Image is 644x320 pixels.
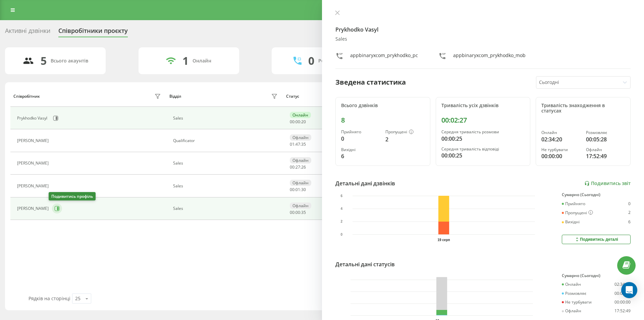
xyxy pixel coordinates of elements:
[308,54,314,67] div: 0
[562,300,592,305] div: Не турбувати
[341,116,425,124] div: 8
[290,180,311,186] div: Офлайн
[318,58,351,64] div: Розмовляють
[562,273,631,278] div: Сумарно (Сьогодні)
[441,151,525,159] div: 00:00:25
[290,141,294,147] span: 01
[541,135,580,143] div: 02:34:20
[173,184,279,188] div: Sales
[290,210,294,215] span: 00
[340,220,342,223] text: 2
[169,94,181,99] div: Відділ
[290,157,311,164] div: Офлайн
[621,282,637,298] div: Open Intercom Messenger
[628,220,631,224] div: 6
[58,27,128,38] div: Співробітники проєкту
[290,202,311,209] div: Офлайн
[286,94,299,99] div: Статус
[335,179,395,187] div: Детальні дані дзвінків
[17,206,50,211] div: [PERSON_NAME]
[628,210,631,216] div: 2
[296,210,300,215] span: 00
[51,58,88,64] div: Всього акаунтів
[614,282,631,287] div: 02:34:20
[562,235,631,244] button: Подивитись деталі
[385,135,424,143] div: 2
[584,181,631,186] a: Подивитись звіт
[586,147,625,152] div: Офлайн
[341,103,425,108] div: Всього дзвінків
[173,138,279,143] div: Qualificator
[453,52,526,62] div: appbinaryxcom_prykhodko_mob
[193,58,211,64] div: Онлайн
[301,141,306,147] span: 35
[541,147,580,152] div: Не турбувати
[586,130,625,135] div: Розмовляє
[341,130,380,134] div: Прийнято
[614,300,631,305] div: 00:00:00
[290,165,306,170] div: : :
[335,26,631,34] h4: Prykhodko Vasyl
[562,291,586,296] div: Розмовляє
[301,119,306,125] span: 20
[17,184,50,188] div: [PERSON_NAME]
[290,119,294,125] span: 00
[335,260,395,268] div: Детальні дані статусів
[290,187,306,192] div: : :
[340,233,342,236] text: 0
[614,309,631,313] div: 17:52:49
[441,135,525,143] div: 00:00:25
[541,152,580,160] div: 00:00:00
[301,210,306,215] span: 35
[385,130,424,135] div: Пропущені
[17,161,50,166] div: [PERSON_NAME]
[341,152,380,160] div: 6
[340,207,342,211] text: 4
[290,120,306,124] div: : :
[17,116,49,121] div: Prykhodko Vasyl
[296,187,300,192] span: 01
[335,77,406,87] div: Зведена статистика
[290,142,306,147] div: : :
[441,103,525,108] div: Тривалість усіх дзвінків
[562,192,631,197] div: Сумарно (Сьогодні)
[290,134,311,141] div: Офлайн
[541,103,625,114] div: Тривалість знаходження в статусах
[586,135,625,143] div: 00:05:28
[586,152,625,160] div: 17:52:49
[290,112,311,118] div: Онлайн
[335,36,631,42] div: Sales
[173,206,279,211] div: Sales
[290,164,294,170] span: 00
[562,210,593,216] div: Пропущені
[562,309,581,313] div: Офлайн
[341,135,380,143] div: 0
[182,54,189,67] div: 1
[75,295,80,302] div: 25
[574,237,618,242] div: Подивитись деталі
[562,282,581,287] div: Онлайн
[173,161,279,166] div: Sales
[41,54,47,67] div: 5
[290,210,306,215] div: : :
[296,119,300,125] span: 00
[437,238,450,242] text: 19 серп
[541,130,580,135] div: Онлайн
[441,130,525,134] div: Середня тривалість розмови
[350,52,418,62] div: appbinaryxcom_prykhodko_pc
[296,164,300,170] span: 27
[290,187,294,192] span: 00
[562,220,580,224] div: Вихідні
[49,192,96,200] div: Подивитись профіль
[13,94,40,99] div: Співробітник
[29,295,70,302] span: Рядків на сторінці
[441,147,525,151] div: Середня тривалість відповіді
[614,291,631,296] div: 00:05:28
[301,187,306,192] span: 30
[628,201,631,206] div: 0
[562,201,585,206] div: Прийнято
[301,164,306,170] span: 26
[5,27,50,38] div: Активні дзвінки
[296,141,300,147] span: 47
[17,138,50,143] div: [PERSON_NAME]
